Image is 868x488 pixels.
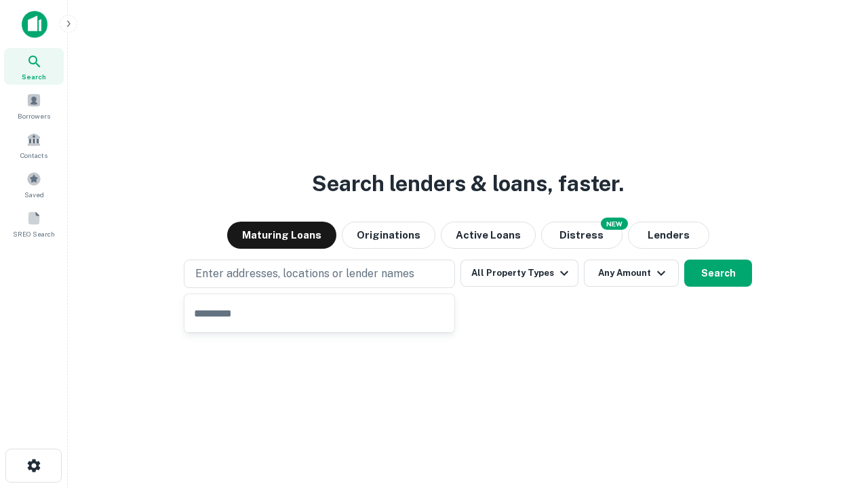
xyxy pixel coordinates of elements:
button: All Property Types [460,260,578,287]
span: Saved [24,189,44,200]
button: Search [684,260,752,287]
button: Search distressed loans with lien and other non-mortgage details. [541,222,623,249]
span: SREO Search [13,228,55,239]
img: capitalize-icon.png [22,11,47,38]
span: Contacts [20,150,47,161]
button: Active Loans [441,222,536,249]
a: SREO Search [4,205,64,242]
button: Enter addresses, locations or lender names [184,260,455,288]
span: Borrowers [18,110,50,121]
button: Maturing Loans [227,222,336,249]
button: Lenders [628,222,709,249]
div: NEW [601,218,628,230]
p: Enter addresses, locations or lender names [195,266,414,282]
a: Search [4,48,64,85]
a: Saved [4,166,64,203]
button: Any Amount [584,260,679,287]
h3: Search lenders & loans, faster. [312,167,624,200]
button: Originations [342,222,435,249]
span: Search [22,71,46,82]
a: Contacts [4,127,64,163]
iframe: Chat Widget [800,380,868,445]
a: Borrowers [4,87,64,124]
